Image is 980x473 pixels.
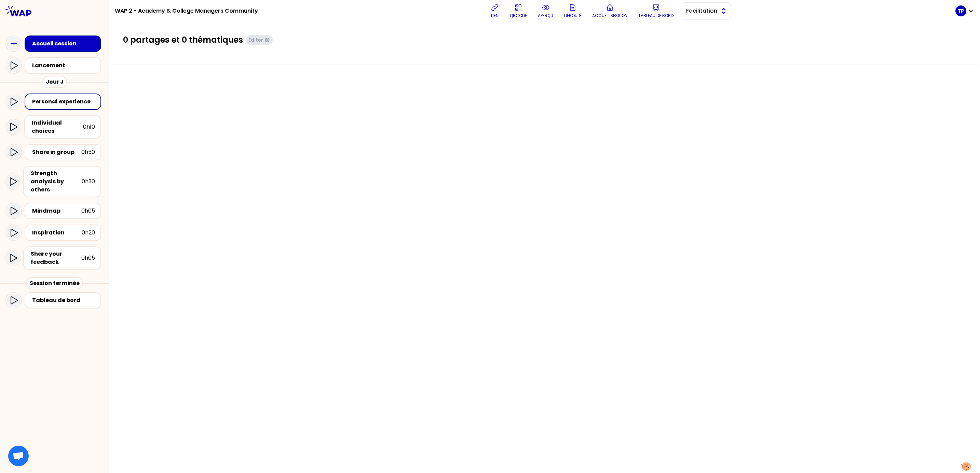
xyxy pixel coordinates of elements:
div: Jour J [42,76,67,88]
div: Share in group [32,148,81,156]
div: Accueil session [32,40,98,48]
button: Accueil session [589,1,630,21]
div: 0h05 [81,254,95,262]
button: aperçu [535,1,556,21]
p: TP [958,8,964,14]
button: Facilitation [682,2,731,19]
p: Déroulé [564,13,581,18]
div: Tableau de bord [32,296,98,304]
div: 0h50 [81,148,95,156]
p: Tableau de bord [638,13,673,18]
span: Facilitation [686,7,717,15]
button: Editer [246,35,273,45]
div: 0h30 [82,177,95,186]
div: 0h10 [83,123,95,131]
h1: 0 partages et 0 thématiques [123,34,243,45]
div: Individual choices [32,119,83,135]
div: Lancement [32,61,98,70]
button: lien [488,1,502,21]
div: Share your feedback [31,250,81,266]
div: 0h05 [81,207,95,215]
div: Inspiration [32,229,82,237]
button: Déroulé [561,1,584,21]
div: Personal experience [32,98,95,106]
div: Ouvrir le chat [8,446,29,466]
button: Tableau de bord [636,1,676,21]
button: TP [955,5,975,16]
p: Accueil session [592,13,627,18]
div: Mindmap [32,207,81,215]
div: 0h20 [82,229,95,237]
p: aperçu [538,13,553,18]
div: Session terminée [26,277,83,289]
p: lien [491,13,499,18]
button: QRCODE [507,1,530,21]
p: QRCODE [510,13,527,18]
div: Strength analysis by others [31,169,82,194]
